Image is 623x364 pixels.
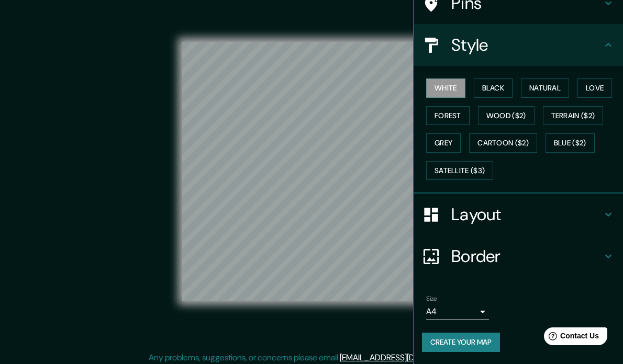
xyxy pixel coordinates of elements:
h4: Layout [451,204,602,225]
button: Love [577,78,612,98]
button: Black [474,78,513,98]
div: Style [414,24,623,66]
button: White [426,78,465,98]
button: Terrain ($2) [543,106,604,126]
button: Satellite ($3) [426,161,493,180]
h4: Style [451,35,602,55]
button: Cartoon ($2) [469,133,537,153]
button: Create your map [422,333,500,352]
label: Size [426,294,437,303]
p: Any problems, suggestions, or concerns please email . [149,351,471,364]
div: Border [414,235,623,277]
iframe: Help widget launcher [530,323,611,352]
a: [EMAIL_ADDRESS][DOMAIN_NAME] [340,352,469,363]
button: Natural [521,78,569,98]
button: Forest [426,106,470,126]
h4: Border [451,246,602,267]
button: Grey [426,133,461,153]
div: Layout [414,194,623,235]
button: Blue ($2) [546,133,595,153]
div: A4 [426,303,489,320]
button: Wood ($2) [478,106,535,126]
canvas: Map [182,42,441,301]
